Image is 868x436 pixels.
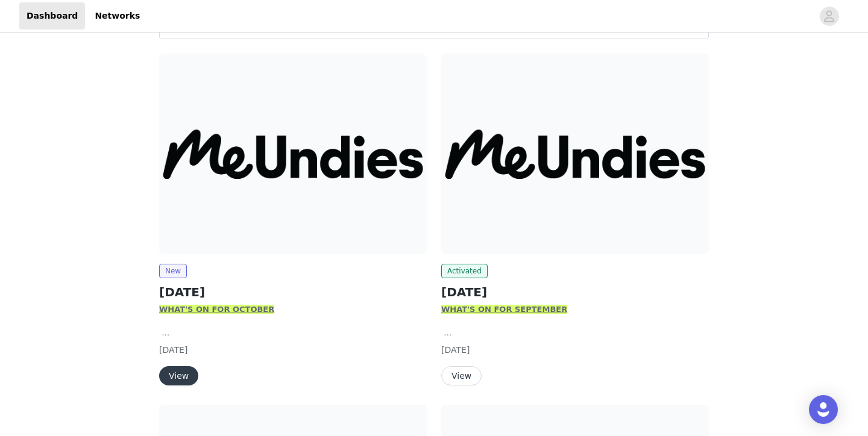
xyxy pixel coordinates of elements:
span: [DATE] [159,345,187,355]
a: View [159,372,198,381]
a: Dashboard [19,2,85,30]
a: Networks [87,2,147,30]
img: MeUndies [441,54,709,254]
div: Open Intercom Messenger [809,395,838,424]
button: View [159,366,198,385]
strong: HAT'S ON FOR OCTOBER [168,305,274,314]
a: View [441,372,482,381]
strong: W [159,305,168,314]
strong: HAT'S ON FOR SEPTEMBER [450,305,567,314]
img: MeUndies [159,54,427,254]
span: [DATE] [441,345,470,355]
span: New [159,264,187,278]
h2: [DATE] [441,283,709,301]
span: Activated [441,264,488,278]
div: avatar [823,7,835,26]
strong: W [441,305,450,314]
h2: [DATE] [159,283,427,301]
button: View [441,366,482,385]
